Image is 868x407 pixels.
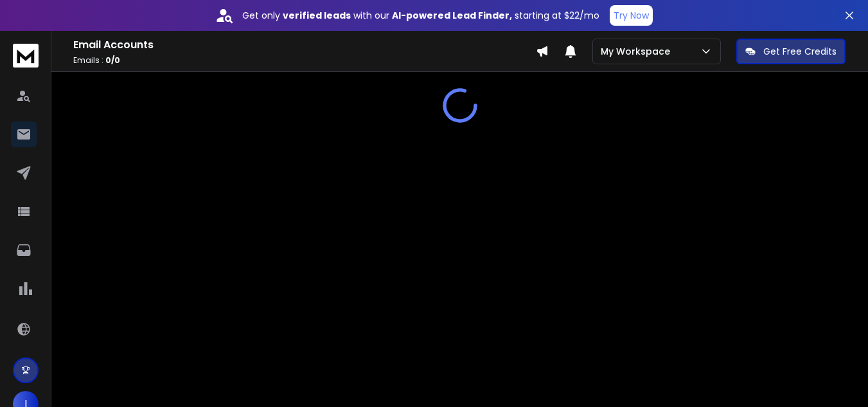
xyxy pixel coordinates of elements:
[105,55,120,66] span: 0 / 0
[13,44,39,68] img: logo
[73,37,536,53] h1: Email Accounts
[614,9,649,22] p: Try Now
[73,55,536,66] p: Emails :
[392,9,512,22] strong: AI-powered Lead Finder,
[242,9,599,22] p: Get only with our starting at $22/mo
[736,39,846,64] button: Get Free Credits
[610,5,653,26] button: Try Now
[763,45,837,58] p: Get Free Credits
[283,9,351,22] strong: verified leads
[601,45,675,58] p: My Workspace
